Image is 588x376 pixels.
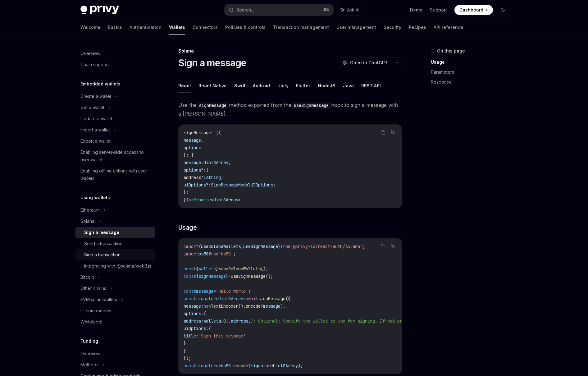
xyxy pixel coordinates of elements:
span: ; [221,175,223,180]
span: wallets [203,318,221,324]
a: Sign a message [75,227,155,238]
span: new [203,303,211,309]
span: ({ [285,296,290,301]
span: { [203,311,206,316]
button: REST API [361,78,381,93]
span: address? [184,175,203,180]
span: { [196,273,198,279]
span: = [228,273,231,279]
span: message: [184,303,203,309]
span: const [184,266,196,272]
span: message [184,137,201,143]
span: 0 [223,318,226,324]
button: React Native [198,78,227,93]
span: (); [266,273,273,279]
span: Dashboard [459,7,483,13]
span: ; [228,160,231,165]
span: from [280,244,290,249]
button: Unity [277,78,289,93]
a: Integrating with @solana/web3.js [75,260,155,272]
div: Import a wallet [80,126,110,134]
span: Promise [194,197,211,203]
a: Authentication [130,20,162,35]
span: ?: [206,182,211,188]
button: Flutter [296,78,310,93]
h5: Embedded wallets [80,80,121,88]
button: Ask AI [389,128,397,136]
a: Parameters [431,67,513,77]
span: [ [221,318,223,324]
span: = [213,288,216,294]
div: Search... [236,6,254,14]
span: ⌘ K [323,7,330,12]
div: UI components [80,307,111,314]
span: message: [184,160,203,165]
div: Overview [80,50,100,57]
span: await [246,296,258,301]
span: Usage [178,223,197,232]
button: Swift [234,78,245,93]
div: Integrating with @solana/web3.js [84,262,151,270]
div: Update a wallet [80,115,112,122]
span: > [238,197,241,203]
span: ; [362,244,365,249]
span: SignMessageModalUIOptions [211,182,273,188]
a: Send a transaction [75,238,155,249]
a: Update a wallet [75,113,155,124]
span: { [198,244,201,249]
span: message [196,288,213,294]
span: encode [233,363,248,369]
a: Chain support [75,59,155,70]
span: encode [246,303,261,309]
a: Sign a transaction [75,249,155,260]
span: (); [261,266,268,272]
span: ), [280,303,285,309]
span: ]. [226,318,231,324]
span: import [184,251,198,257]
a: Overview [75,48,155,59]
div: Other chains [80,285,106,292]
button: Java [343,78,354,93]
button: Android [253,78,270,93]
span: signature [196,363,218,369]
span: }); [184,355,191,361]
span: signMessage [184,130,211,135]
a: Wallets [169,20,185,35]
span: { [196,266,198,272]
div: EVM smart wallets [80,296,117,303]
span: address [231,318,248,324]
span: string [206,175,221,180]
div: Ethereum [80,206,100,214]
a: API reference [434,20,463,35]
span: Uint8Array [213,197,238,203]
span: = [218,266,221,272]
img: dark logo [80,6,119,14]
span: , [241,244,243,249]
span: bs58 [198,251,208,257]
span: }) [184,197,189,203]
a: Basics [108,20,122,35]
span: useSignMessage [243,244,278,249]
span: Use the method exported from the hook to sign a message with a [PERSON_NAME]. [178,101,402,118]
span: const [184,296,196,301]
div: Overview [80,350,100,357]
span: } [184,348,186,354]
button: NodeJS [318,78,335,93]
div: Sign a message [84,229,119,236]
span: }: { [184,152,194,158]
span: 'Hello world' [216,288,248,294]
a: Dashboard [454,5,493,15]
div: Enabling server-side access to user wallets [80,149,151,163]
a: Support [430,7,447,13]
a: Export a wallet [75,135,155,147]
button: Copy the contents from the code block [379,128,387,136]
span: < [211,197,213,203]
div: Enabling offline actions with user wallets [80,167,151,182]
div: Solana [80,218,94,225]
span: // Optional: Specify the wallet to use for signing. If not provided, the first wallet will be used. [251,318,497,324]
a: User management [336,20,376,35]
span: signMessage [258,296,285,301]
a: Usage [431,57,513,67]
span: ( [248,363,251,369]
span: from [208,251,218,257]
